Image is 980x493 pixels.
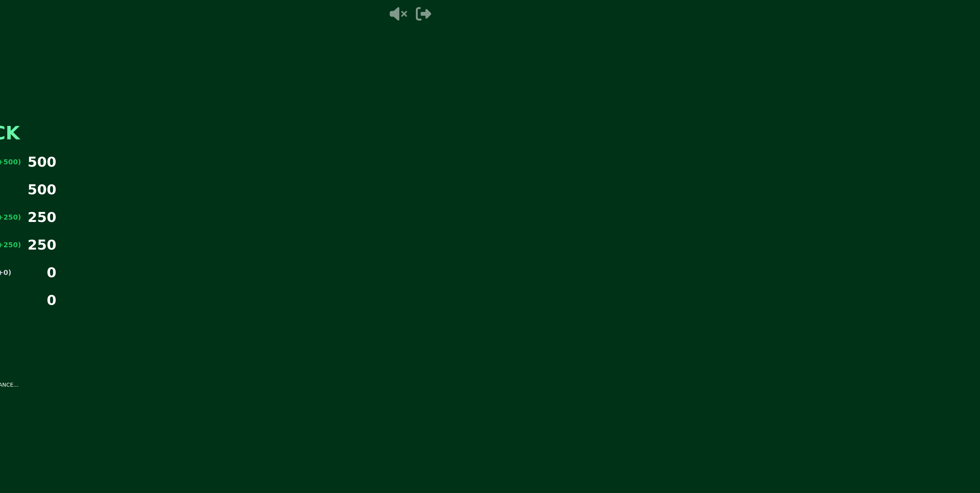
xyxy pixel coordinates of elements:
[47,265,56,280] p: 0
[28,182,56,197] p: 500
[28,210,56,225] p: 250
[47,293,56,308] p: 0
[28,237,56,253] p: 250
[28,154,56,170] p: 500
